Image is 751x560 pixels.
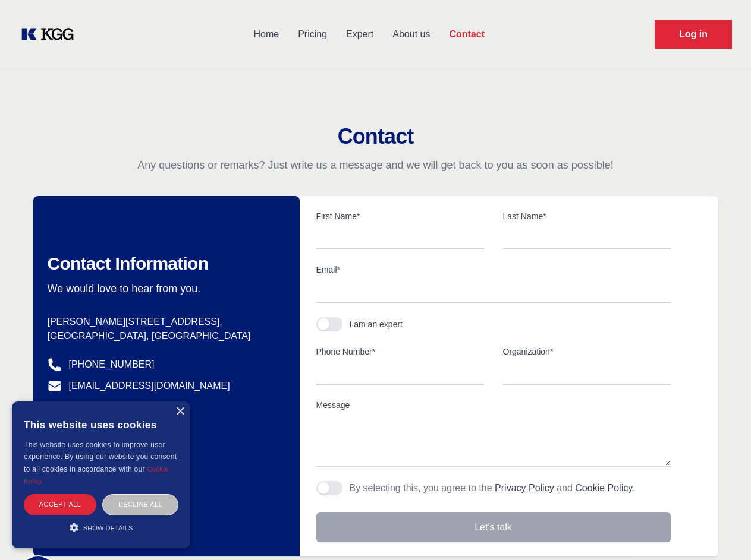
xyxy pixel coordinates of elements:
label: Organization* [503,346,671,357]
p: We would love to hear from you. [48,281,281,296]
div: Show details [24,521,178,533]
a: Home [244,19,288,50]
a: @knowledgegategroup [48,400,166,415]
a: Pricing [288,19,337,50]
label: Email* [316,264,671,276]
p: [GEOGRAPHIC_DATA], [GEOGRAPHIC_DATA] [48,329,281,343]
a: Contact [439,19,494,50]
div: Accept all [24,494,96,515]
p: [PERSON_NAME][STREET_ADDRESS], [48,315,281,329]
a: KOL Knowledge Platform: Talk to Key External Experts (KEE) [19,25,83,44]
h2: Contact Information [48,253,281,274]
label: First Name* [316,210,484,222]
div: I am an expert [350,318,403,330]
a: Request Demo [655,20,732,49]
a: Cookie Policy [24,466,169,485]
iframe: Chat Widget [692,503,751,560]
label: Message [316,399,671,411]
a: Privacy Policy [495,483,554,493]
span: Show details [83,524,133,531]
a: [EMAIL_ADDRESS][DOMAIN_NAME] [69,379,230,393]
p: Any questions or remarks? Just write us a message and we will get back to you as soon as possible! [14,158,737,172]
p: By selecting this, you agree to the and . [350,481,636,495]
a: [PHONE_NUMBER] [69,357,155,372]
a: About us [383,19,439,50]
div: Decline all [102,494,178,515]
a: Cookie Policy [575,483,633,493]
a: Expert [337,19,383,50]
span: This website uses cookies to improve user experience. By using our website you consent to all coo... [24,441,177,473]
h2: Contact [14,125,737,148]
label: Phone Number* [316,346,484,357]
div: Close [175,407,184,416]
label: Last Name* [503,210,671,222]
button: Let's talk [316,512,671,542]
div: This website uses cookies [24,410,178,439]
